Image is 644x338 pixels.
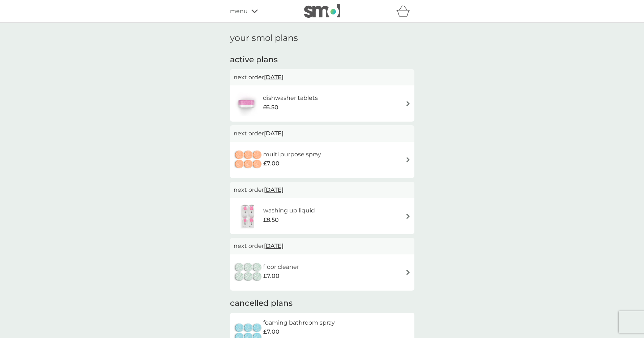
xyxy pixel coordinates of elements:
h2: active plans [230,54,414,66]
img: arrow right [405,214,411,219]
p: next order [234,241,411,251]
img: washing up liquid [234,203,263,229]
h6: multi purpose spray [263,150,321,159]
span: £7.00 [263,159,280,168]
h2: cancelled plans [230,298,414,309]
span: [DATE] [264,183,283,197]
img: dishwasher tablets [234,91,259,116]
span: menu [230,7,248,16]
img: arrow right [405,101,411,106]
span: [DATE] [264,70,283,84]
img: floor cleaner [234,260,263,285]
h1: your smol plans [230,33,414,43]
img: arrow right [405,157,411,162]
span: £8.50 [263,215,279,225]
img: arrow right [405,270,411,275]
div: basket [396,4,414,18]
span: [DATE] [264,126,283,140]
h6: foaming bathroom spray [263,318,339,328]
h6: floor cleaner [263,262,299,272]
span: £7.00 [263,271,280,281]
img: smol [304,4,340,18]
span: £6.50 [263,103,278,112]
h6: dishwasher tablets [263,93,318,103]
p: next order [234,129,411,138]
p: next order [234,185,411,195]
span: [DATE] [264,239,283,253]
img: multi purpose spray [234,147,263,173]
span: £7.00 [263,327,280,337]
p: next order [234,73,411,82]
h6: washing up liquid [263,206,315,215]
